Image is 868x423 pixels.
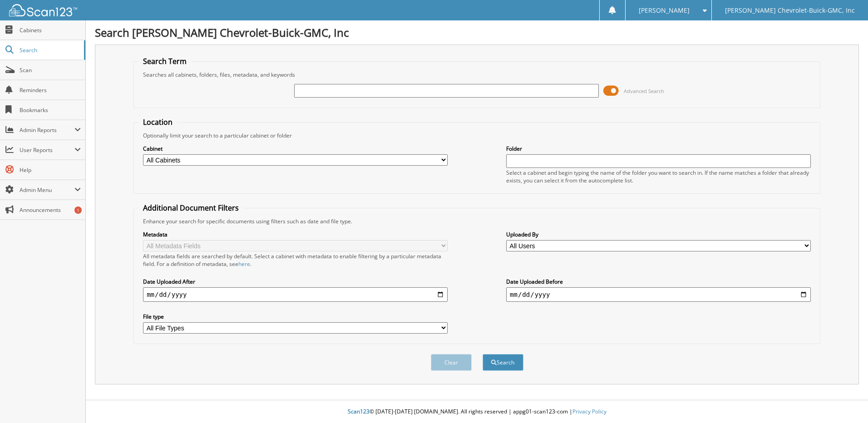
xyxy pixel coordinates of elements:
[20,206,81,214] span: Announcements
[506,278,811,285] label: Date Uploaded Before
[624,88,664,94] span: Advanced Search
[238,260,250,268] a: here
[138,203,243,213] legend: Additional Document Filters
[138,56,191,66] legend: Search Term
[9,4,77,16] img: scan123-logo-white.svg
[86,401,868,423] div: © [DATE]-[DATE] [DOMAIN_NAME]. All rights reserved | appg01-scan123-com |
[143,231,448,238] label: Metadata
[20,66,81,74] span: Scan
[431,354,472,371] button: Clear
[138,217,815,225] div: Enhance your search for specific documents using filters such as date and file type.
[506,231,811,238] label: Uploaded By
[348,408,370,415] span: Scan123
[138,117,177,127] legend: Location
[143,313,448,320] label: File type
[20,126,74,134] span: Admin Reports
[725,8,855,13] span: [PERSON_NAME] Chevrolet-Buick-GMC, Inc
[20,26,81,34] span: Cabinets
[138,132,815,139] div: Optionally limit your search to a particular cabinet or folder
[143,145,448,152] label: Cabinet
[639,8,690,13] span: [PERSON_NAME]
[74,207,82,214] div: 1
[20,146,74,154] span: User Reports
[138,71,815,79] div: Searches all cabinets, folders, files, metadata, and keywords
[95,25,859,40] h1: Search [PERSON_NAME] Chevrolet-Buick-GMC, Inc
[506,287,811,302] input: end
[20,186,74,194] span: Admin Menu
[143,252,448,268] div: All metadata fields are searched by default. Select a cabinet with metadata to enable filtering b...
[506,145,811,152] label: Folder
[20,166,81,174] span: Help
[483,354,523,371] button: Search
[20,106,81,114] span: Bookmarks
[20,46,79,54] span: Search
[506,169,811,184] div: Select a cabinet and begin typing the name of the folder you want to search in. If the name match...
[20,86,81,94] span: Reminders
[572,408,607,415] a: Privacy Policy
[143,278,448,285] label: Date Uploaded After
[823,379,868,423] iframe: Chat Widget
[143,287,448,302] input: start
